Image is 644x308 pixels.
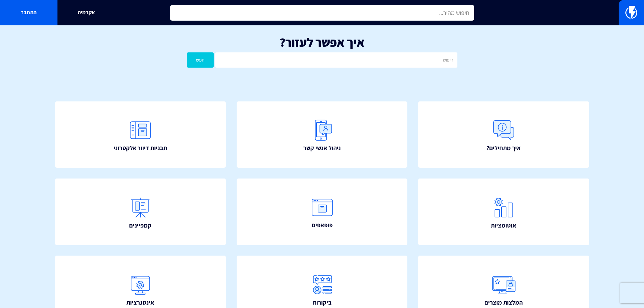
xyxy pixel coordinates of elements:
[491,221,516,230] span: אוטומציות
[129,221,151,230] span: קמפיינים
[486,144,521,152] span: איך מתחילים?
[484,298,523,307] span: המלצות מוצרים
[313,298,332,307] span: ביקורות
[170,5,474,21] input: חיפוש מהיר...
[187,52,214,68] button: חפש
[312,221,333,230] span: פופאפים
[10,35,634,49] h1: איך אפשר לעזור?
[237,179,408,245] a: פופאפים
[126,298,154,307] span: אינטגרציות
[55,179,226,245] a: קמפיינים
[418,101,589,168] a: איך מתחילים?
[303,144,341,152] span: ניהול אנשי קשר
[114,144,167,152] span: תבניות דיוור אלקטרוני
[418,179,589,245] a: אוטומציות
[55,101,226,168] a: תבניות דיוור אלקטרוני
[237,101,408,168] a: ניהול אנשי קשר
[215,52,457,68] input: חיפוש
